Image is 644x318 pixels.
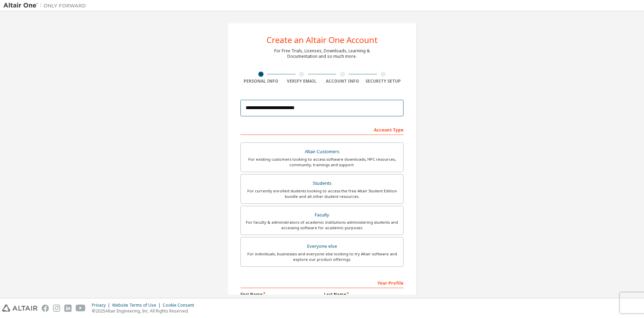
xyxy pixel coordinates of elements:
[245,242,399,251] div: Everyone else
[163,303,198,308] div: Cookie Consent
[64,305,72,312] img: linkedin.svg
[245,220,399,231] div: For faculty & administrators of academic institutions administering students and accessing softwa...
[245,251,399,262] div: For individuals, businesses and everyone else looking to try Altair software and explore our prod...
[53,305,60,312] img: instagram.svg
[281,78,322,84] div: Verify Email
[240,277,404,288] div: Your Profile
[363,78,404,84] div: Security Setup
[245,188,399,199] div: For currently enrolled students looking to access the free Altair Student Edition bundle and all ...
[240,78,281,84] div: Personal Info
[92,303,112,308] div: Privacy
[42,305,49,312] img: facebook.svg
[92,308,198,314] p: © 2025 Altair Engineering, Inc. All Rights Reserved.
[245,157,399,168] div: For existing customers looking to access software downloads, HPC resources, community, trainings ...
[240,291,320,297] label: First Name
[2,305,37,312] img: altair_logo.svg
[274,48,370,59] div: For Free Trials, Licenses, Downloads, Learning & Documentation and so much more.
[112,303,163,308] div: Website Terms of Use
[267,36,378,44] div: Create an Altair One Account
[76,305,86,312] img: youtube.svg
[322,78,363,84] div: Account Info
[245,210,399,220] div: Faculty
[245,179,399,188] div: Students
[324,291,404,297] label: Last Name
[240,124,404,135] div: Account Type
[245,147,399,157] div: Altair Customers
[3,2,89,9] img: Altair One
